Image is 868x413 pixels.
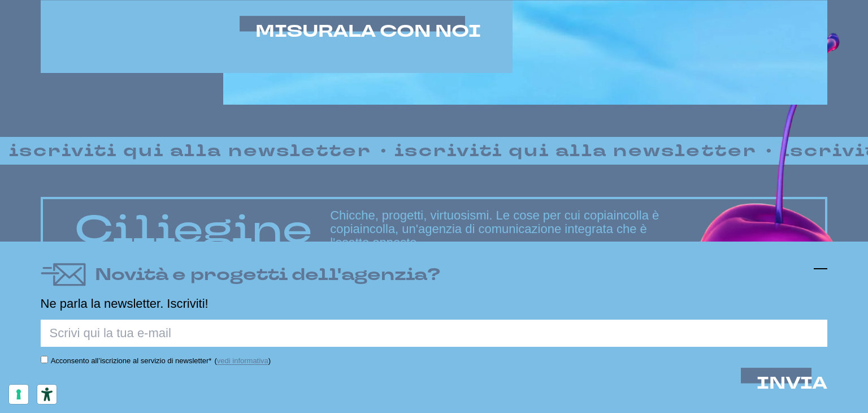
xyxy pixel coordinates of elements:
[330,209,793,250] h3: Chicche, progetti, virtuosismi. Le cose per cui copiaincolla è copiaincolla, un'agenzia di comuni...
[9,385,28,404] button: Le tue preferenze relative al consenso per le tecnologie di tracciamento
[214,356,271,365] span: ( )
[37,385,57,404] button: Strumenti di accessibilità
[255,22,481,41] a: MISURALA CON NOI
[385,138,766,164] strong: iscriviti qui alla newsletter
[757,372,827,395] span: INVIA
[75,208,312,250] p: Ciliegine
[95,262,440,287] h4: Novità e progetti dell'agenzia?
[255,20,481,43] span: MISURALA CON NOI
[41,297,828,311] p: Ne parla la newsletter. Iscriviti!
[757,374,827,393] button: INVIA
[217,356,268,365] a: vedi informativa
[41,320,828,347] input: Scrivi qui la tua e-mail
[51,356,212,365] label: Acconsento all’iscrizione al servizio di newsletter*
